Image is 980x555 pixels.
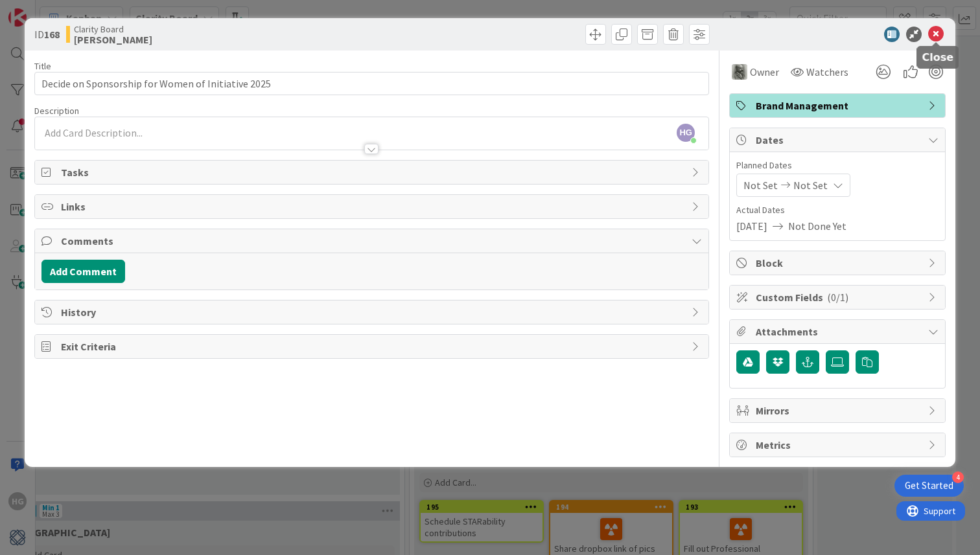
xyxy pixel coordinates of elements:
span: Planned Dates [736,159,939,172]
label: Title [34,60,51,72]
div: 4 [952,471,964,483]
span: Exit Criteria [61,339,685,354]
span: Description [34,105,79,117]
span: History [61,304,685,320]
span: Mirrors [756,403,922,418]
span: Attachments [756,324,922,339]
span: Not Done Yet [788,218,846,234]
span: Links [61,199,685,214]
button: Add Comment [41,260,125,283]
span: Tasks [61,164,685,180]
span: Dates [756,132,922,148]
span: Comments [61,233,685,249]
b: [PERSON_NAME] [74,34,152,45]
span: Owner [750,64,779,80]
span: Brand Management [756,98,922,113]
span: Metrics [756,437,922,453]
div: Open Get Started checklist, remaining modules: 4 [894,475,964,497]
span: ID [34,27,60,42]
span: Watchers [806,64,848,80]
span: Clarity Board [74,24,152,34]
span: Support [27,2,59,17]
span: Not Set [743,177,778,193]
span: Custom Fields [756,289,922,305]
div: Get Started [905,479,953,492]
span: [DATE] [736,218,767,234]
span: Not Set [793,177,828,193]
span: Actual Dates [736,203,939,217]
h5: Close [922,51,954,63]
span: Block [756,255,922,271]
b: 168 [44,28,60,41]
img: PA [732,64,747,80]
span: ( 0/1 ) [827,291,848,304]
input: type card name here... [34,72,709,95]
span: HG [677,124,695,142]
